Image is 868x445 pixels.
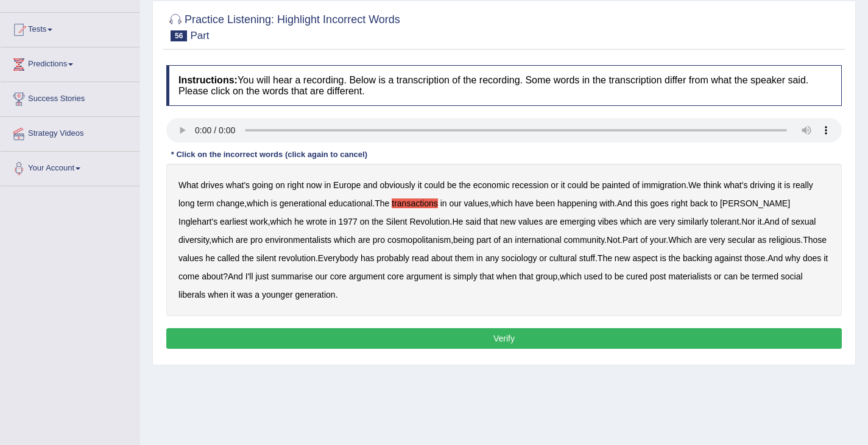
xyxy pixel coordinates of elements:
[363,180,377,190] b: and
[485,253,499,263] b: any
[669,253,680,263] b: the
[361,253,375,263] b: has
[640,235,647,245] b: of
[557,198,597,208] b: happening
[171,30,187,41] span: 56
[418,180,422,190] b: it
[668,235,692,245] b: Which
[545,217,557,226] b: are
[252,180,273,190] b: going
[704,180,722,190] b: think
[329,198,373,208] b: educational
[563,235,604,245] b: community
[767,253,783,263] b: And
[270,217,292,226] b: which
[560,272,582,281] b: which
[473,180,510,190] b: economic
[216,198,244,208] b: change
[339,217,358,226] b: 1977
[740,272,750,281] b: be
[256,253,277,263] b: silent
[677,217,708,226] b: similarly
[178,180,199,190] b: What
[431,253,453,263] b: about
[519,272,533,281] b: that
[503,235,513,245] b: an
[690,198,708,208] b: back
[724,272,738,281] b: can
[598,217,618,226] b: vibes
[265,235,331,245] b: environmentalists
[764,217,780,226] b: And
[178,272,199,281] b: come
[425,180,445,190] b: could
[615,253,630,263] b: new
[1,47,139,78] a: Predictions
[714,272,721,281] b: or
[250,235,263,245] b: pro
[660,253,666,263] b: is
[166,164,842,316] div: . , . , . , . . . , , . . . . . . . ? , .
[496,272,517,281] b: when
[201,180,224,190] b: drives
[602,180,630,190] b: painted
[412,253,429,263] b: read
[379,180,415,190] b: obviously
[500,217,516,226] b: new
[255,272,269,281] b: just
[324,180,331,190] b: in
[166,11,400,41] h2: Practice Listening: Highlight Incorrect Words
[1,82,139,113] a: Success Stories
[316,272,328,281] b: our
[349,272,385,281] b: argument
[741,217,755,226] b: Nor
[226,180,250,190] b: what's
[598,253,612,263] b: The
[650,235,666,245] b: your
[1,152,139,182] a: Your Account
[623,235,638,245] b: Part
[360,217,370,226] b: on
[250,217,268,226] b: work
[295,290,335,300] b: generation
[178,75,238,85] b: Instructions:
[590,180,600,190] b: be
[330,217,336,226] b: in
[785,253,800,263] b: why
[464,198,489,208] b: values
[642,180,686,190] b: immigration
[453,235,474,245] b: being
[752,272,778,281] b: termed
[178,253,203,263] b: values
[465,217,481,226] b: said
[318,253,358,263] b: Everybody
[561,180,565,190] b: it
[217,253,240,263] b: called
[306,217,327,226] b: wrote
[549,253,577,263] b: cultural
[635,198,648,208] b: this
[709,235,725,245] b: very
[782,217,789,226] b: of
[777,180,782,190] b: it
[245,272,253,281] b: I'll
[1,117,139,147] a: Strategy Videos
[568,180,588,190] b: could
[459,180,470,190] b: the
[166,65,842,106] h4: You will hear a recording. Below is a transcription of the recording. Some words in the transcrip...
[294,217,304,226] b: he
[247,198,269,208] b: which
[694,235,707,245] b: are
[166,328,842,349] button: Verify
[476,253,483,263] b: in
[386,217,407,226] b: Silent
[803,235,827,245] b: Those
[632,253,657,263] b: aspect
[560,217,595,226] b: emerging
[824,253,828,263] b: it
[480,272,494,281] b: that
[744,253,765,263] b: those
[784,180,790,190] b: is
[620,217,642,226] b: which
[605,272,612,281] b: to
